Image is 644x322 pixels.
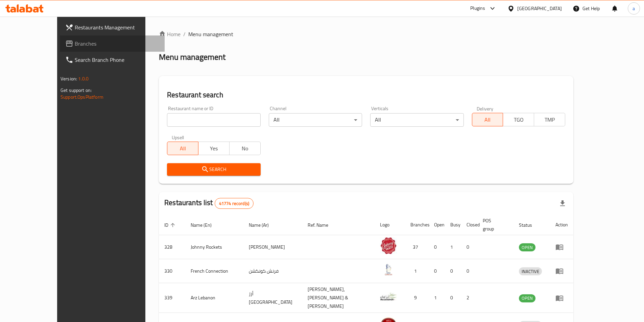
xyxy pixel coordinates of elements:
span: ID [164,221,177,229]
td: 339 [159,283,185,313]
div: OPEN [519,243,535,251]
div: Menu [555,267,568,275]
span: POS group [483,217,505,233]
div: All [269,113,362,127]
td: [PERSON_NAME] [243,235,302,259]
td: French Connection [185,259,243,283]
div: Total records count [215,198,254,209]
td: أرز [GEOGRAPHIC_DATA] [243,283,302,313]
td: Arz Lebanon [185,283,243,313]
img: French Connection [380,261,397,278]
span: No [232,144,258,153]
td: 37 [405,235,429,259]
div: Export file [554,195,571,212]
td: 0 [445,259,461,283]
td: فرنش كونكشن [243,259,302,283]
span: Restaurants Management [75,23,159,31]
span: a [633,5,635,12]
div: All [370,113,463,127]
th: Busy [445,215,461,235]
span: TGO [506,115,531,125]
th: Open [429,215,445,235]
span: Version: [61,74,77,83]
th: Action [550,215,573,235]
span: 1.0.0 [78,74,89,83]
button: TMP [534,113,565,126]
span: Get support on: [61,86,92,95]
button: No [229,142,261,155]
td: [PERSON_NAME],[PERSON_NAME] & [PERSON_NAME] [302,283,375,313]
a: Support.OpsPlatform [61,93,103,101]
td: 0 [461,235,477,259]
li: / [183,30,186,38]
span: INACTIVE [519,268,542,275]
img: Arz Lebanon [380,288,397,305]
span: Branches [75,40,159,48]
label: Upsell [172,135,184,140]
td: 330 [159,259,185,283]
button: All [167,142,198,155]
td: 0 [445,283,461,313]
span: Search Branch Phone [75,56,159,64]
span: Menu management [188,30,233,38]
h2: Menu management [159,52,225,63]
h2: Restaurant search [167,90,565,100]
a: Search Branch Phone [60,52,165,68]
td: 1 [429,283,445,313]
button: Search [167,163,260,176]
button: All [472,113,503,126]
td: 328 [159,235,185,259]
span: OPEN [519,294,535,302]
th: Closed [461,215,477,235]
span: OPEN [519,244,535,251]
td: Johnny Rockets [185,235,243,259]
span: Yes [201,144,227,153]
a: Branches [60,35,165,52]
td: 0 [429,235,445,259]
td: 9 [405,283,429,313]
button: Yes [198,142,230,155]
label: Delivery [477,106,494,111]
td: 1 [445,235,461,259]
span: Search [172,165,255,174]
td: 0 [461,259,477,283]
th: Branches [405,215,429,235]
a: Home [159,30,181,38]
div: Menu [555,243,568,251]
h2: Restaurants list [164,198,254,209]
div: Plugins [470,4,485,13]
span: Name (En) [191,221,220,229]
span: All [475,115,501,125]
td: 2 [461,283,477,313]
td: 1 [405,259,429,283]
input: Search for restaurant name or ID.. [167,113,260,127]
a: Restaurants Management [60,19,165,35]
button: TGO [503,113,534,126]
span: 41774 record(s) [215,200,253,207]
span: Status [519,221,541,229]
div: [GEOGRAPHIC_DATA] [517,5,562,12]
span: Ref. Name [308,221,337,229]
div: OPEN [519,294,535,302]
span: Name (Ar) [249,221,278,229]
div: Menu [555,294,568,302]
span: All [170,144,196,153]
td: 0 [429,259,445,283]
nav: breadcrumb [159,30,573,38]
th: Logo [375,215,405,235]
img: Johnny Rockets [380,237,397,254]
span: TMP [537,115,563,125]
